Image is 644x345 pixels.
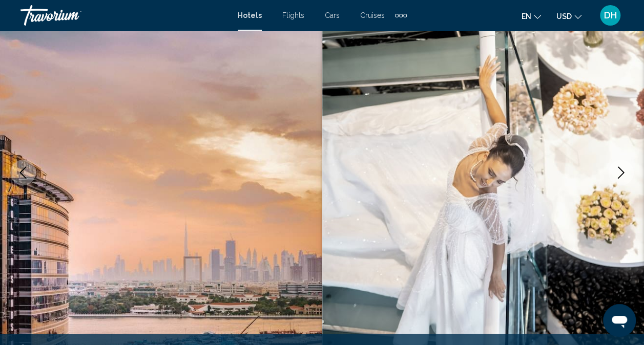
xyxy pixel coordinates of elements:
button: Change currency [556,9,581,24]
button: Extra navigation items [395,7,407,24]
button: Next image [608,160,634,185]
a: Travorium [20,5,227,26]
button: Change language [522,9,541,24]
span: en [522,12,531,20]
button: Previous image [10,160,36,185]
a: Cruises [360,11,385,19]
iframe: Button to launch messaging window [603,304,636,337]
a: Cars [325,11,340,19]
a: Hotels [238,11,262,19]
span: DH [604,10,617,20]
span: USD [556,12,572,20]
button: User Menu [597,5,624,26]
a: Flights [282,11,304,19]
